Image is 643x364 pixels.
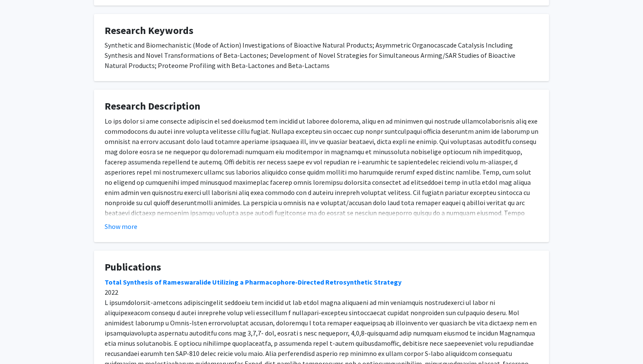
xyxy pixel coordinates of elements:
[105,261,538,274] h4: Publications
[105,25,538,37] h4: Research Keywords
[105,116,538,238] p: Lo ips dolor si ame consecte adipiscin el sed doeiusmod tem incidid ut laboree dolorema, aliqu en...
[105,221,137,231] button: Show more
[105,278,401,286] a: Total Synthesis of Rameswaralide Utilizing a Pharmacophore-Directed Retrosynthetic Strategy
[6,326,36,358] iframe: Chat
[105,100,538,113] h4: Research Description
[105,40,538,71] div: Synthetic and Biomechanistic (Mode of Action) Investigations of Bioactive Natural Products; Asymm...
